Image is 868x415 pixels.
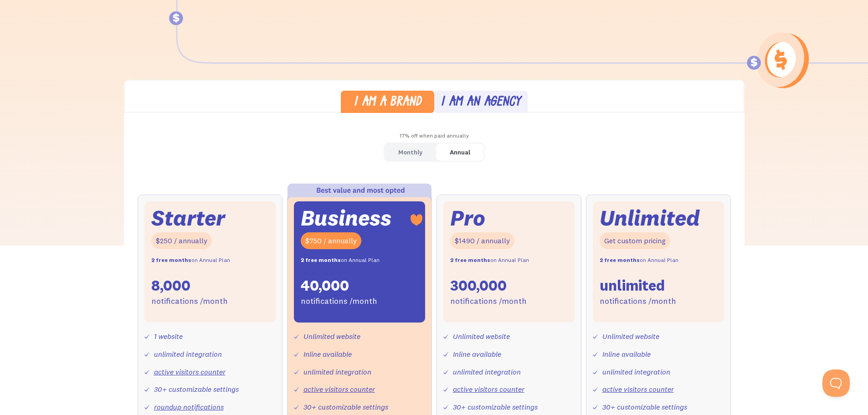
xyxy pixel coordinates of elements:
div: notifications /month [600,295,676,308]
div: Inline available [602,348,651,361]
div: on Annual Plan [301,254,380,267]
div: 300,000 [450,276,507,295]
div: Annual [450,146,470,159]
div: Unlimited website [453,330,510,343]
a: active visitors counter [602,384,674,394]
div: I am an agency [441,96,521,109]
div: 30+ customizable settings [602,400,687,414]
div: on Annual Plan [600,254,678,267]
div: Business [301,208,391,228]
div: Unlimited website [602,330,659,343]
a: active visitors counter [154,367,226,376]
strong: 2 free months [450,256,490,263]
div: Unlimited website [303,330,360,343]
div: Get custom pricing [600,232,670,249]
div: notifications /month [301,295,377,308]
div: unlimited integration [303,365,371,379]
a: active visitors counter [303,384,375,394]
div: $1490 / annually [450,232,514,249]
strong: 2 free months [301,256,341,263]
strong: 2 free months [151,256,191,263]
div: unlimited integration [154,348,222,361]
div: I am a brand [354,96,421,109]
div: 17% off when paid annually [124,129,745,143]
div: $750 / annually [301,232,361,249]
div: Monthly [398,146,422,159]
div: 8,000 [151,276,190,295]
div: unlimited integration [453,365,521,379]
div: Inline available [453,348,501,361]
strong: 2 free months [600,256,640,263]
div: 1 website [154,330,183,343]
iframe: Toggle Customer Support [822,369,850,397]
div: 30+ customizable settings [453,400,538,414]
div: notifications /month [151,295,228,308]
div: unlimited [600,276,665,295]
div: on Annual Plan [450,254,529,267]
div: on Annual Plan [151,254,230,267]
div: Unlimited [600,208,700,228]
div: 30+ customizable settings [303,400,388,414]
a: active visitors counter [453,384,524,394]
div: 40,000 [301,276,349,295]
a: roundup notifications [154,402,224,411]
div: $250 / annually [151,232,212,249]
div: unlimited integration [602,365,670,379]
div: 30+ customizable settings [154,383,239,396]
div: Inline available [303,348,352,361]
div: notifications /month [450,295,527,308]
div: Pro [450,208,485,228]
div: Starter [151,208,225,228]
